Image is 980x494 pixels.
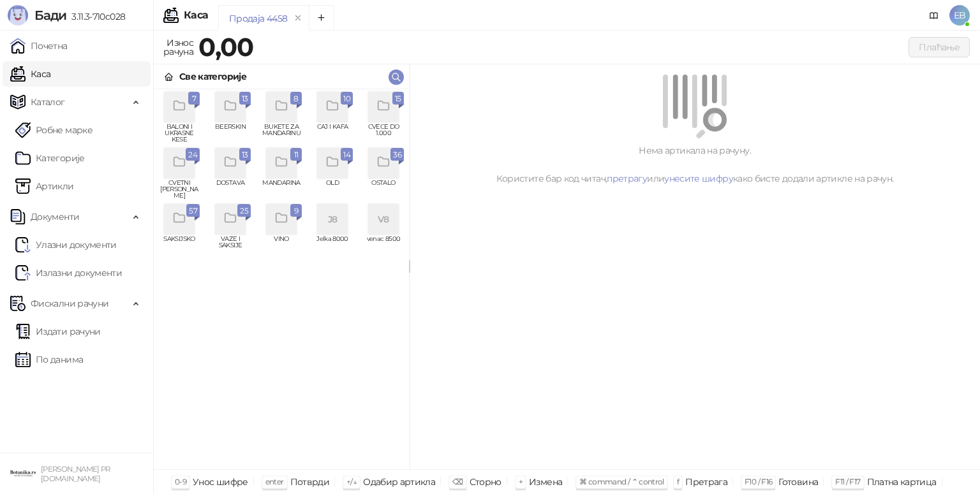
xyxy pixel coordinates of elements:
div: Каса [184,10,208,20]
span: ⌫ [452,477,463,486]
button: remove [290,13,306,24]
span: BUKETE ZA MANDARINU [261,124,302,143]
span: VAZE I SAKSIJE [210,236,251,255]
span: Бади [34,8,66,23]
span: VINO [261,236,302,255]
span: OLD [312,180,353,199]
span: 15 [395,92,401,106]
button: Add tab [309,5,334,31]
a: претрагу [607,173,647,184]
div: Одабир артикла [363,474,435,490]
span: + [519,477,523,486]
a: По данима [15,347,83,372]
span: enter [265,477,284,486]
a: Робне марке [15,117,93,143]
span: Документи [31,204,79,229]
span: CAJ I KAFA [312,124,353,143]
span: 24 [188,148,197,162]
span: CVETNI [PERSON_NAME] [159,180,200,199]
a: Издати рачуни [15,319,101,344]
span: 3.11.3-710c028 [66,11,125,22]
div: Све категорије [179,69,246,84]
div: grid [154,89,409,469]
span: venac 8500 [363,236,404,255]
span: 9 [293,204,299,218]
span: 13 [242,148,248,162]
span: 57 [189,204,197,218]
a: Почетна [10,33,68,59]
a: Ulazni dokumentiУлазни документи [15,232,117,258]
span: 36 [393,148,401,162]
a: Излазни документи [15,260,122,286]
span: CVECE DO 1.000 [363,124,404,143]
a: Категорије [15,145,85,171]
a: Каса [10,61,50,87]
span: EB [949,5,970,25]
img: Logo [8,5,28,25]
div: J8 [317,204,348,235]
div: Продаја 4458 [229,11,287,25]
span: 7 [191,92,197,106]
div: Износ рачуна [161,34,196,60]
span: Фискални рачуни [31,291,108,316]
span: 25 [240,204,248,218]
span: 13 [242,92,248,106]
div: Сторно [470,474,501,490]
span: DOSTAVA [210,180,251,199]
span: 14 [343,148,350,162]
span: MANDARINA [261,180,302,199]
span: F11 / F17 [835,477,860,486]
span: 0-9 [175,477,186,486]
span: BALONI I UKRASNE KESE [159,124,200,143]
a: ArtikliАртикли [15,173,74,199]
span: BEERSKIN [210,124,251,143]
small: [PERSON_NAME] PR [DOMAIN_NAME] [41,465,110,483]
span: 11 [293,148,299,162]
div: Измена [529,474,562,490]
div: V8 [368,204,399,235]
span: 8 [293,92,299,106]
span: ↑/↓ [346,477,357,486]
div: Претрага [685,474,727,490]
span: F10 / F16 [745,477,772,486]
div: Готовина [778,474,818,490]
button: Плаћање [909,37,970,57]
span: Каталог [31,89,65,115]
a: Документација [924,5,944,25]
span: OSTALO [363,180,404,199]
div: Платна картица [867,474,937,490]
div: Нема артикала на рачуну. Користите бар код читач, или како бисте додали артикле на рачун. [425,143,965,185]
img: 64x64-companyLogo-0e2e8aaa-0bd2-431b-8613-6e3c65811325.png [10,461,36,486]
span: 10 [343,92,350,106]
span: f [677,477,679,486]
div: Потврди [290,474,330,490]
div: Унос шифре [193,474,248,490]
a: унесите шифру [664,173,733,184]
span: SAKSIJSKO [159,236,200,255]
span: Jelka 8000 [312,236,353,255]
strong: 0,00 [198,31,253,62]
span: ⌘ command / ⌃ control [579,477,664,486]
